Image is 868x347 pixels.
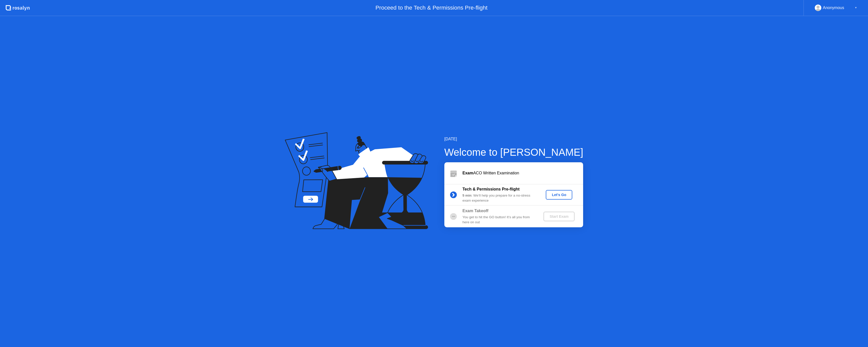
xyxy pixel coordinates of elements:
[463,215,535,225] div: You get to hit the GO button! It’s all you from here on out
[463,209,489,213] b: Exam Takeoff
[463,171,473,175] b: Exam
[444,136,583,142] div: [DATE]
[823,5,844,11] div: Anonymous
[463,170,583,176] div: ACO Written Examination
[548,193,570,197] div: Let's Go
[463,194,472,197] b: 5 min
[463,187,520,191] b: Tech & Permissions Pre-flight
[546,190,572,200] button: Let's Go
[444,145,583,160] div: Welcome to [PERSON_NAME]
[544,212,575,221] button: Start Exam
[546,214,573,218] div: Start Exam
[855,5,857,11] div: ▼
[463,193,535,203] div: : We’ll help you prepare for a no-stress exam experience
